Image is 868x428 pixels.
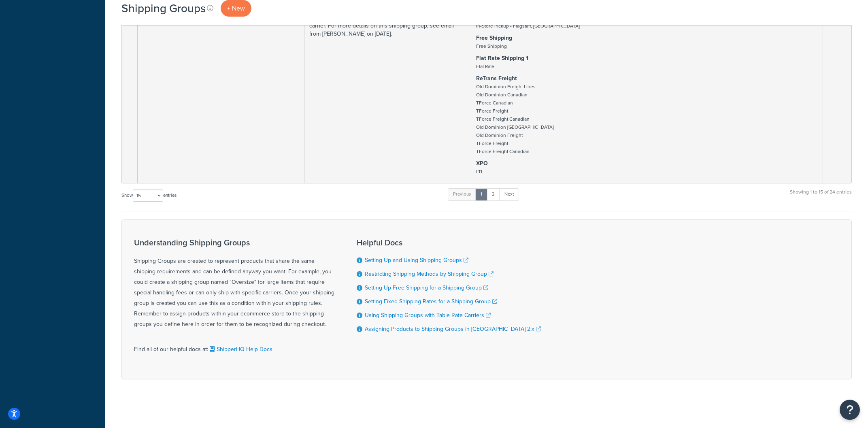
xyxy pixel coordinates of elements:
[134,238,336,330] div: Shipping Groups are created to represent products that share the same shipping requirements and c...
[365,311,491,319] a: Using Shipping Groups with Table Rate Carriers
[476,159,488,168] strong: XPO
[487,188,500,200] a: 2
[208,345,272,353] a: ShipperHQ Help Docs
[448,188,476,200] a: Previous
[121,190,177,202] label: Show entries
[134,238,336,247] h3: Understanding Shipping Groups
[790,187,852,205] div: Showing 1 to 15 of 24 entries
[133,190,163,202] select: Showentries
[365,256,468,264] a: Setting Up and Using Shipping Groups
[476,22,580,30] small: In-Store Pickup - Flagstaff, [GEOGRAPHIC_DATA]
[357,238,541,247] h3: Helpful Docs
[365,283,488,292] a: Setting Up Free Shipping for a Shipping Group
[476,83,554,155] small: Old Dominion Freight Lines Old Dominion Canadian TForce Canadian TForce Freight TForce Freight Ca...
[365,270,494,278] a: Restricting Shipping Methods by Shipping Group
[476,34,512,42] strong: Free Shipping
[476,74,517,83] strong: ReTrans Freight
[476,43,507,50] small: Free Shipping
[840,400,860,420] button: Open Resource Center
[365,297,497,306] a: Setting Fixed Shipping Rates for a Shipping Group
[121,0,206,16] h1: Shipping Groups
[476,54,528,62] strong: Flat Rate Shipping 1
[134,338,336,355] div: Find all of our helpful docs at:
[227,4,245,13] span: + New
[476,168,483,175] small: LTL
[475,188,487,200] a: 1
[365,325,541,333] a: Assigning Products to Shipping Groups in [GEOGRAPHIC_DATA] 2.x
[138,10,304,183] td: Must Ship Freight
[304,10,471,183] td: Shipping group for all items that can only ship via freight carrier. For more details on this shi...
[476,63,494,70] small: Flat Rate
[499,188,519,200] a: Next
